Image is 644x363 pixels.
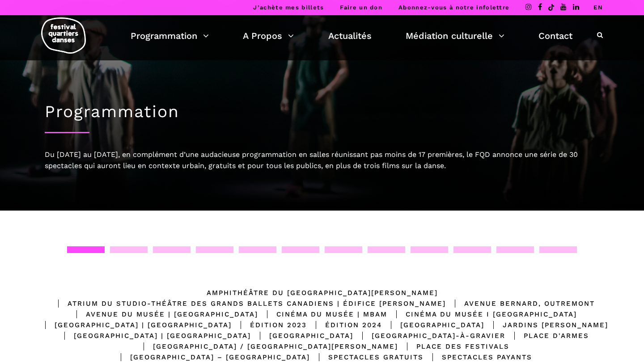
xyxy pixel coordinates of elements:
[207,287,438,298] div: Amphithéâtre du [GEOGRAPHIC_DATA][PERSON_NAME]
[41,17,86,54] img: logo-fqd-med
[232,320,307,330] div: Édition 2023
[446,298,595,309] div: Avenue Bernard, Outremont
[406,28,504,43] a: Médiation culturelle
[505,330,589,341] div: Place d'Armes
[45,102,599,122] h1: Programmation
[131,28,209,43] a: Programmation
[36,320,232,330] div: [GEOGRAPHIC_DATA] | [GEOGRAPHIC_DATA]
[310,352,424,363] div: Spectacles gratuits
[55,330,251,341] div: [GEOGRAPHIC_DATA] | [GEOGRAPHIC_DATA]
[484,320,608,330] div: Jardins [PERSON_NAME]
[243,28,294,43] a: A Propos
[68,309,258,320] div: Avenue du Musée | [GEOGRAPHIC_DATA]
[328,28,372,43] a: Actualités
[49,298,446,309] div: Atrium du Studio-Théâtre des Grands Ballets Canadiens | Édifice [PERSON_NAME]
[307,320,382,330] div: Édition 2024
[382,320,484,330] div: [GEOGRAPHIC_DATA]
[538,28,572,43] a: Contact
[387,309,577,320] div: Cinéma du Musée I [GEOGRAPHIC_DATA]
[112,352,310,363] div: [GEOGRAPHIC_DATA] – [GEOGRAPHIC_DATA]
[424,352,532,363] div: Spectacles Payants
[398,341,509,352] div: Place des Festivals
[253,4,324,11] a: J’achète mes billets
[398,4,509,11] a: Abonnez-vous à notre infolettre
[135,341,398,352] div: [GEOGRAPHIC_DATA] / [GEOGRAPHIC_DATA][PERSON_NAME]
[258,309,387,320] div: Cinéma du Musée | MBAM
[340,4,382,11] a: Faire un don
[593,4,603,11] a: EN
[251,330,353,341] div: [GEOGRAPHIC_DATA]
[353,330,505,341] div: [GEOGRAPHIC_DATA]-à-Gravier
[45,149,599,172] div: Du [DATE] au [DATE], en complément d’une audacieuse programmation en salles réunissant pas moins ...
